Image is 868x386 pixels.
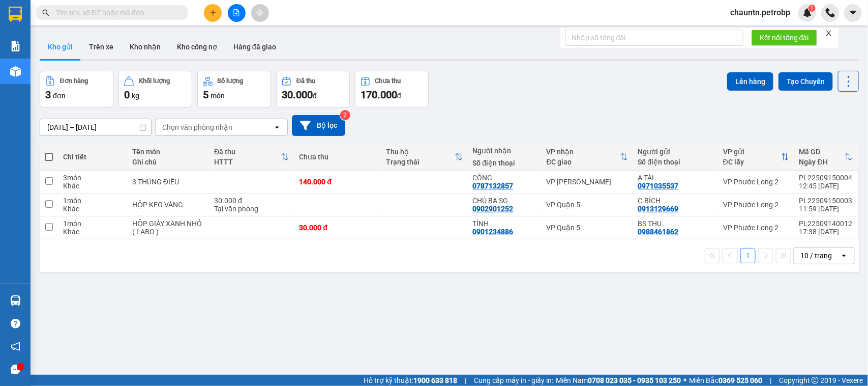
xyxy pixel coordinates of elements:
[139,77,170,85] div: Khối lượng
[473,174,536,182] div: CÔNG
[638,219,713,228] div: BS THỤ
[63,174,122,182] div: 3 món
[53,92,66,100] span: đơn
[812,377,819,384] span: copyright
[799,174,853,182] div: PL22509150004
[132,201,204,209] div: HỘP KEO VÀNG
[386,158,455,166] div: Trạng thái
[799,158,845,166] div: Ngày ĐH
[803,8,812,17] img: icon-new-feature
[340,110,350,120] sup: 2
[840,252,848,260] svg: open
[81,35,122,59] button: Trên xe
[800,251,832,261] div: 10 / trang
[779,72,833,91] button: Tạo Chuyến
[719,376,762,384] strong: 0369 525 060
[556,375,681,386] span: Miền Nam
[197,71,271,107] button: Số lượng5món
[638,174,713,182] div: A TÀI
[40,119,151,135] input: Select a date range.
[56,7,176,18] input: Tìm tên, số ĐT hoặc mã đơn
[63,153,122,161] div: Chi tiết
[825,30,832,37] span: close
[799,219,853,228] div: PL22509140012
[770,375,771,386] span: |
[752,30,817,46] button: Kết nối tổng đài
[214,148,281,156] div: Đã thu
[273,123,281,131] svg: open
[799,228,853,236] div: 17:38 [DATE]
[799,197,853,205] div: PL22509150003
[118,71,192,107] button: Khối lượng0kg
[218,77,244,85] div: Số lượng
[361,89,397,101] span: 170.000
[214,158,281,166] div: HTTT
[40,35,81,59] button: Kho gửi
[810,5,814,12] span: 1
[296,77,315,85] div: Đã thu
[132,92,139,100] span: kg
[225,35,284,59] button: Hàng đã giao
[42,9,49,16] span: search
[723,148,781,156] div: VP gửi
[386,148,455,156] div: Thu hộ
[233,9,240,16] span: file-add
[364,375,457,386] span: Hỗ trợ kỹ thuật:
[9,7,22,22] img: logo-vxr
[723,178,789,186] div: VP Phước Long 2
[683,378,686,382] span: ⚪️
[397,92,401,100] span: đ
[11,319,20,328] span: question-circle
[124,89,130,101] span: 0
[473,219,536,228] div: TÍNH
[299,153,376,161] div: Chưa thu
[638,228,679,236] div: 0988461862
[10,41,21,51] img: solution-icon
[542,144,633,171] th: Toggle SortBy
[313,92,317,100] span: đ
[689,375,762,386] span: Miền Bắc
[799,205,853,213] div: 11:59 [DATE]
[547,224,628,232] div: VP Quận 5
[547,158,620,166] div: ĐC giao
[276,71,350,107] button: Đã thu30.000đ
[40,71,113,107] button: Đơn hàng3đơn
[723,201,789,209] div: VP Phước Long 2
[718,144,794,171] th: Toggle SortBy
[10,295,21,306] img: warehouse-icon
[740,248,756,263] button: 1
[122,35,169,59] button: Kho nhận
[251,4,269,22] button: aim
[723,158,781,166] div: ĐC lấy
[473,197,536,205] div: CHÚ BA SG
[799,182,853,190] div: 12:45 [DATE]
[132,219,204,236] div: HỘP GIẤY XANH NHỎ ( LABO )
[723,224,789,232] div: VP Phước Long 2
[375,77,401,85] div: Chưa thu
[473,182,514,190] div: 0787132857
[132,158,204,166] div: Ghi chú
[474,375,553,386] span: Cung cấp máy in - giấy in:
[204,4,222,22] button: plus
[63,182,122,190] div: Khác
[45,89,51,101] span: 3
[638,205,679,213] div: 0913129669
[11,365,20,374] span: message
[638,197,713,205] div: C.BÍCH
[809,5,816,12] sup: 1
[760,32,809,43] span: Kết nối tổng đài
[473,228,514,236] div: 0901234886
[63,205,122,213] div: Khác
[722,6,798,19] span: chauntn.petrobp
[214,205,289,213] div: Tại văn phòng
[473,159,536,167] div: Số điện thoại
[292,115,345,136] button: Bộ lọc
[588,376,681,384] strong: 0708 023 035 - 0935 103 250
[381,144,468,171] th: Toggle SortBy
[11,342,20,351] span: notification
[638,148,713,156] div: Người gửi
[547,201,628,209] div: VP Quận 5
[638,182,679,190] div: 0971035537
[473,205,514,213] div: 0902901252
[63,219,122,228] div: 1 món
